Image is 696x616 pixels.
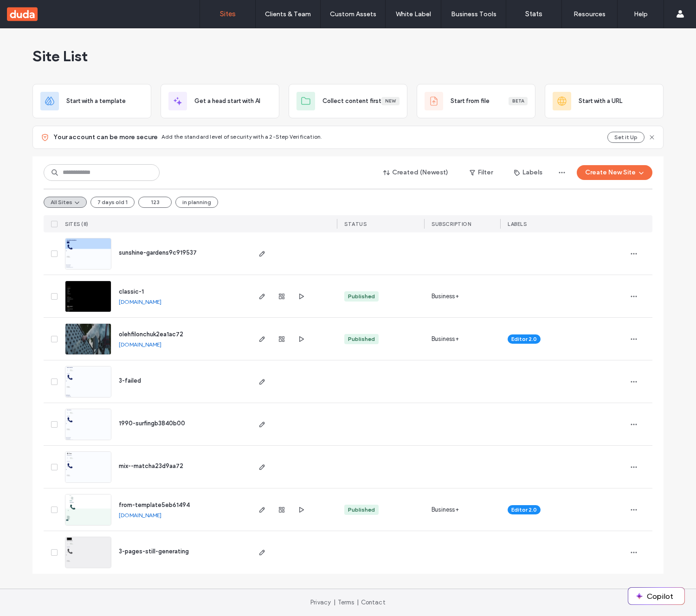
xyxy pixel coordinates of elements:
button: Set it Up [607,132,644,143]
button: Created (Newest) [375,165,457,180]
div: Published [348,292,375,301]
label: Business Tools [451,10,496,18]
a: Terms [338,599,354,606]
a: Privacy [310,599,331,606]
div: Start from fileBeta [417,84,535,118]
span: | [357,599,359,606]
a: [DOMAIN_NAME] [119,341,161,348]
span: Business+ [432,505,459,514]
span: Add the standard level of security with a 2-Step Verification. [161,133,322,140]
button: Filter [460,165,502,180]
div: Published [348,506,375,514]
button: 7 days old 1 [90,197,135,208]
div: Start with a template [32,84,151,118]
span: Start with a template [66,96,126,106]
span: Get a head start with AI [194,96,260,106]
label: Sites [220,10,236,18]
div: Get a head start with AI [161,84,279,118]
label: Clients & Team [265,10,311,18]
button: Labels [506,165,551,180]
a: classic-1 [119,288,144,295]
a: olehfilonchuk2ea1ac72 [119,331,183,338]
a: [DOMAIN_NAME] [119,512,161,519]
span: | [334,599,335,606]
span: Start with a URL [579,96,622,106]
a: 1990-surfingb3840b00 [119,420,185,427]
a: from-template5eb61494 [119,501,190,508]
div: Published [348,335,375,343]
span: Site List [32,47,88,65]
span: LABELS [508,221,527,227]
span: Business+ [432,292,459,301]
button: All Sites [44,197,87,208]
div: Collect content firstNew [289,84,407,118]
a: Contact [361,599,386,606]
span: Start from file [451,96,490,106]
a: [DOMAIN_NAME] [119,298,161,305]
div: Beta [509,97,528,105]
span: Your account can be more secure [53,133,158,142]
span: Editor 2.0 [511,506,537,514]
span: Collect content first [322,96,381,106]
div: Start with a URL [545,84,664,118]
label: White Label [396,10,431,18]
span: Editor 2.0 [511,335,537,343]
span: STATUS [344,221,367,227]
a: 3-failed [119,377,141,384]
button: Copilot [628,588,684,604]
button: 123 [138,197,172,208]
span: SUBSCRIPTION [432,221,471,227]
button: Create New Site [577,165,652,180]
label: Custom Assets [330,10,376,18]
label: Help [634,10,648,18]
label: Resources [574,10,606,18]
span: Business+ [432,334,459,344]
a: mix--matcha23d9aa72 [119,462,183,469]
a: 3-pages-still-generating [119,548,189,555]
a: sunshine-gardens9c919537 [119,249,197,256]
label: Stats [525,10,542,18]
button: in planning [175,197,218,208]
div: New [381,97,400,105]
span: SITES (8) [65,221,89,227]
